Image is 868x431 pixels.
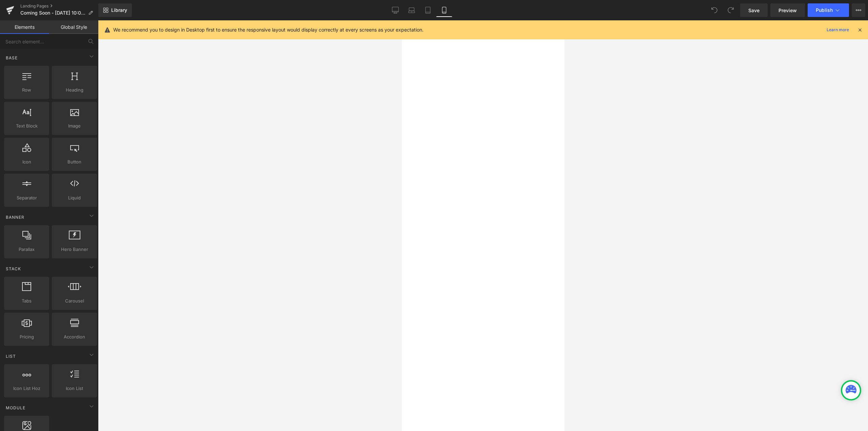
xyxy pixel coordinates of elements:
[5,353,17,359] span: List
[54,297,95,305] span: Carousel
[6,86,47,94] span: Row
[5,405,26,411] span: Module
[420,3,436,17] a: Tablet
[708,3,721,17] button: Undo
[816,7,833,13] span: Publish
[436,3,452,17] a: Mobile
[6,333,47,340] span: Pricing
[54,86,95,94] span: Heading
[808,3,849,17] button: Publish
[403,3,420,17] a: Laptop
[113,26,423,34] p: We recommend you to design in Desktop first to ensure the responsive layout would display correct...
[54,333,95,340] span: Accordion
[6,122,47,130] span: Text Block
[98,3,132,17] a: New Library
[54,246,95,253] span: Hero Banner
[5,214,25,220] span: Banner
[54,385,95,392] span: Icon List
[20,3,98,9] a: Landing Pages
[6,385,47,392] span: Icon List Hoz
[54,194,95,201] span: Liquid
[6,246,47,253] span: Parallax
[724,3,737,17] button: Redo
[5,55,18,61] span: Base
[6,158,47,165] span: Icon
[54,158,95,165] span: Button
[748,7,759,14] span: Save
[6,297,47,305] span: Tabs
[824,26,852,34] a: Learn more
[54,122,95,130] span: Image
[852,3,865,17] button: More
[111,7,127,13] span: Library
[770,3,805,17] a: Preview
[5,266,22,272] span: Stack
[6,194,47,201] span: Separator
[20,10,85,16] span: Coming Soon - [DATE] 10:06:26
[778,7,797,14] span: Preview
[387,3,403,17] a: Desktop
[49,20,98,34] a: Global Style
